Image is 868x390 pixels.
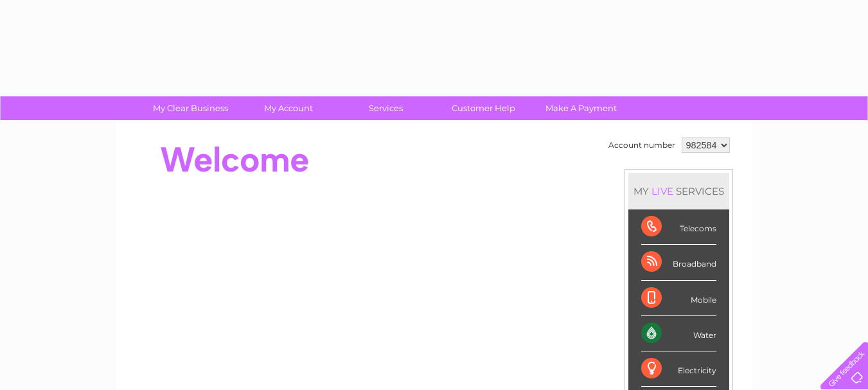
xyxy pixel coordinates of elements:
a: My Clear Business [137,96,244,120]
a: Customer Help [430,96,536,120]
div: Mobile [641,281,716,316]
div: Telecoms [641,209,716,245]
div: Water [641,316,716,351]
a: My Account [235,96,341,120]
td: Account number [605,134,678,156]
a: Make A Payment [528,96,634,120]
div: MY SERVICES [628,173,729,209]
div: Electricity [641,351,716,387]
a: Services [333,96,439,120]
div: Broadband [641,245,716,280]
div: LIVE [649,185,676,197]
